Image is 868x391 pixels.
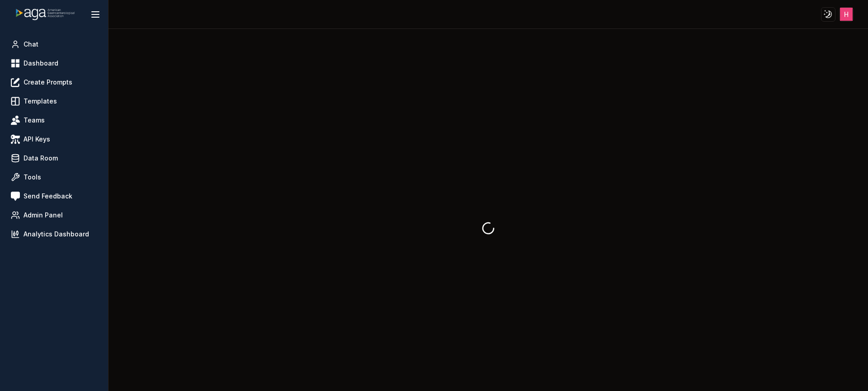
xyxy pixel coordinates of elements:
[7,131,101,147] a: API Keys
[24,40,38,49] span: Chat
[7,36,101,52] a: Chat
[24,173,41,182] span: Tools
[24,135,50,144] span: API Keys
[7,226,101,242] a: Analytics Dashboard
[24,116,45,125] span: Teams
[7,93,101,109] a: Templates
[24,192,72,201] span: Send Feedback
[7,188,101,204] a: Send Feedback
[7,207,101,223] a: Admin Panel
[7,74,101,90] a: Create Prompts
[7,112,101,128] a: Teams
[24,59,58,68] span: Dashboard
[24,211,63,220] span: Admin Panel
[7,150,101,166] a: Data Room
[840,8,853,21] img: ACg8ocJJXoBNX9W-FjmgwSseULRJykJmqCZYzqgfQpEi3YodQgNtRg=s96-c
[24,230,89,239] span: Analytics Dashboard
[11,192,20,201] img: feedback
[24,97,57,106] span: Templates
[7,55,101,71] a: Dashboard
[24,154,58,163] span: Data Room
[7,169,101,185] a: Tools
[24,78,72,87] span: Create Prompts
